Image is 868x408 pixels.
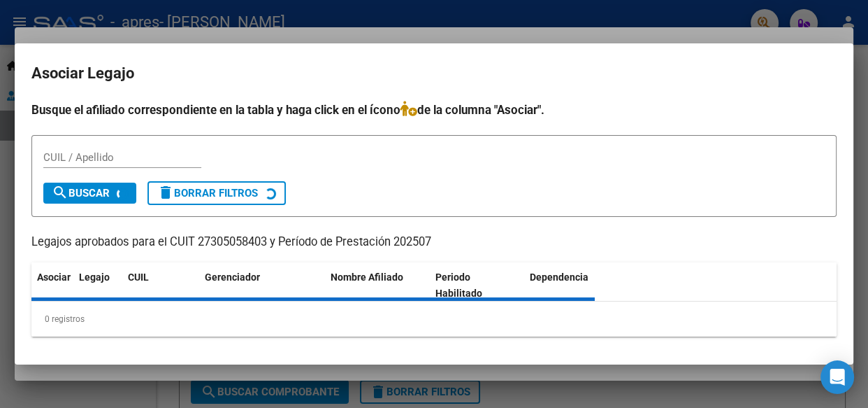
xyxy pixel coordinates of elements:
[199,262,325,309] datatable-header-cell: Gerenciador
[157,187,258,199] span: Borrar Filtros
[31,302,837,337] div: 0 registros
[530,272,588,283] span: Dependencia
[820,360,854,394] div: Open Intercom Messenger
[157,184,174,201] mat-icon: delete
[430,262,524,309] datatable-header-cell: Periodo Habilitado
[73,262,122,309] datatable-header-cell: Legajo
[331,272,403,283] span: Nombre Afiliado
[435,272,482,299] span: Periodo Habilitado
[43,183,136,204] button: Buscar
[52,187,110,199] span: Buscar
[31,234,837,251] p: Legajos aprobados para el CUIT 27305058403 y Período de Prestación 202507
[122,262,199,309] datatable-header-cell: CUIL
[128,272,149,283] span: CUIL
[79,272,110,283] span: Legajo
[37,272,71,283] span: Asociar
[205,272,260,283] span: Gerenciador
[31,262,73,309] datatable-header-cell: Asociar
[325,262,430,309] datatable-header-cell: Nombre Afiliado
[524,262,629,309] datatable-header-cell: Dependencia
[31,60,837,87] h2: Asociar Legajo
[31,101,837,119] h4: Busque el afiliado correspondiente en la tabla y haga click en el ícono de la columna "Asociar".
[147,181,286,205] button: Borrar Filtros
[52,184,68,201] mat-icon: search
